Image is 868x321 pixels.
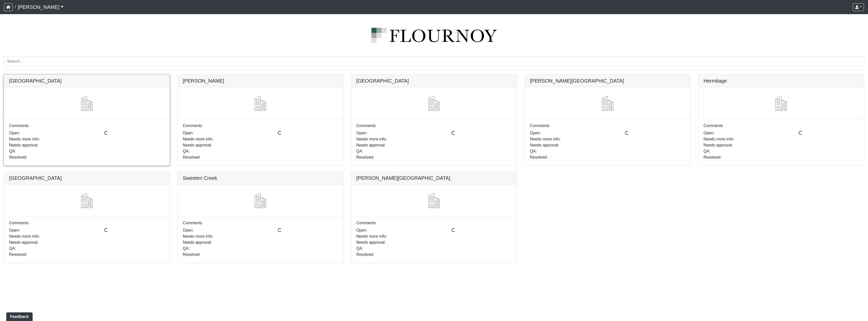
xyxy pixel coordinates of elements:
input: Search [4,57,864,66]
iframe: Ybug feedback widget [4,311,34,321]
img: logo [4,28,864,43]
span: / [13,2,18,12]
a: [PERSON_NAME] [18,2,64,12]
